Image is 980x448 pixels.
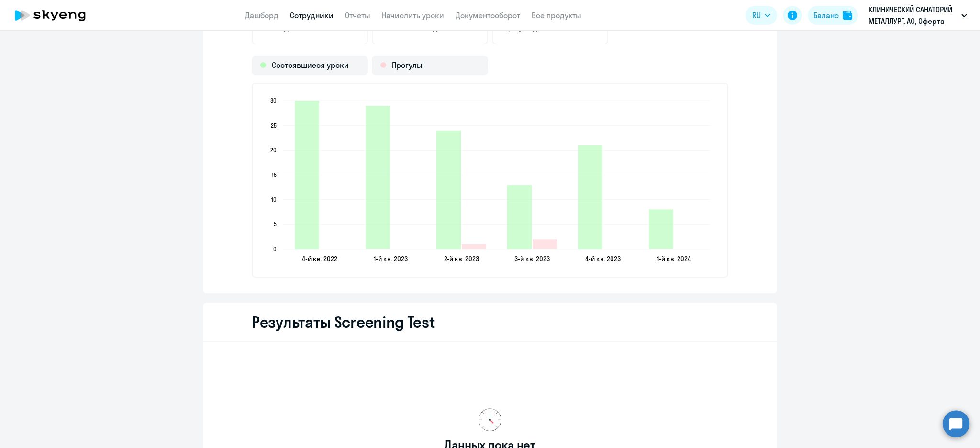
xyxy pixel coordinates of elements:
[290,11,334,20] a: Сотрудники
[270,97,277,104] text: 30
[271,196,277,203] text: 10
[649,209,673,249] path: 2024-01-31T21:00:00.000Z Состоявшиеся уроки 8
[843,11,852,20] img: balance
[302,254,337,263] text: 4-й кв. 2022
[869,4,958,27] p: КЛИНИЧЕСКИЙ САНАТОРИЙ МЕТАЛЛУРГ, АО, Оферта
[271,122,277,129] text: 25
[444,254,479,263] text: 2-й кв. 2023
[479,408,501,431] img: no-data
[456,11,520,20] a: Документооборот
[462,244,486,249] path: 2023-06-18T21:00:00.000Z Прогулы 1
[366,106,390,249] path: 2023-03-29T21:00:00.000Z Состоявшиеся уроки 29
[274,220,277,228] text: 5
[273,245,277,252] text: 0
[514,254,550,263] text: 3-й кв. 2023
[270,146,277,153] text: 20
[252,312,435,331] h2: Результаты Screening Test
[578,145,602,249] path: 2023-12-13T21:00:00.000Z Состоявшиеся уроки 21
[752,10,761,21] span: RU
[245,11,278,20] a: Дашборд
[532,11,581,20] a: Все продукты
[295,101,319,249] path: 2022-12-28T21:00:00.000Z Состоявшиеся уроки 30
[272,171,277,178] text: 15
[382,11,444,20] a: Начислить уроки
[533,239,557,249] path: 2023-09-03T21:00:00.000Z Прогулы 2
[374,254,408,263] text: 1-й кв. 2023
[657,254,691,263] text: 1-й кв. 2024
[252,56,368,75] div: Состоявшиеся уроки
[507,185,532,249] path: 2023-09-03T21:00:00.000Z Состоявшиеся уроки 13
[345,11,370,20] a: Отчеты
[746,6,777,25] button: RU
[585,254,621,263] text: 4-й кв. 2023
[436,131,461,249] path: 2023-06-18T21:00:00.000Z Состоявшиеся уроки 24
[813,10,839,21] div: Баланс
[372,56,488,75] div: Прогулы
[808,6,858,25] button: Балансbalance
[864,4,972,27] button: КЛИНИЧЕСКИЙ САНАТОРИЙ МЕТАЛЛУРГ, АО, Оферта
